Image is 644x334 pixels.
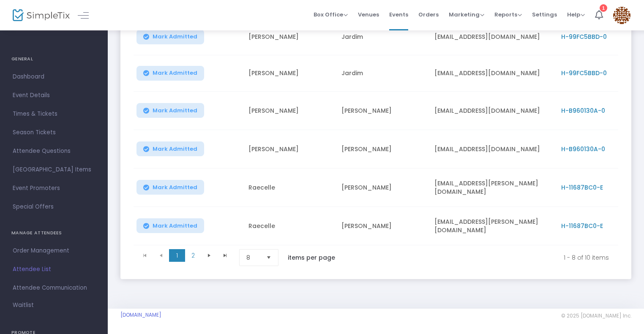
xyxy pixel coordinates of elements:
[243,130,336,168] td: [PERSON_NAME]
[153,33,197,40] span: Mark Admitted
[314,11,348,19] span: Box Office
[429,19,556,55] td: [EMAIL_ADDRESS][DOMAIN_NAME]
[429,168,556,207] td: [EMAIL_ADDRESS][PERSON_NAME][DOMAIN_NAME]
[136,30,204,44] button: Mark Admitted
[13,183,95,194] span: Event Promoters
[243,168,336,207] td: Raecelle
[336,55,429,92] td: Jardim
[336,92,429,130] td: [PERSON_NAME]
[561,33,607,41] span: H-99FC5BBD-0
[336,130,429,168] td: [PERSON_NAME]
[263,250,275,266] button: Select
[136,218,204,233] button: Mark Admitted
[217,249,233,262] span: Go to the last page
[13,127,95,138] span: Season Tickets
[153,146,197,152] span: Mark Admitted
[201,249,217,262] span: Go to the next page
[13,109,95,119] span: Times & Tickets
[120,312,161,318] a: [DOMAIN_NAME]
[429,55,556,92] td: [EMAIL_ADDRESS][DOMAIN_NAME]
[153,223,197,229] span: Mark Admitted
[561,106,605,115] span: H-B960130A-0
[243,92,336,130] td: [PERSON_NAME]
[243,207,336,245] td: Raecelle
[561,312,631,319] span: © 2025 [DOMAIN_NAME] Inc.
[418,4,439,25] span: Orders
[494,11,522,19] span: Reports
[153,184,197,191] span: Mark Admitted
[13,164,95,175] span: [GEOGRAPHIC_DATA] Items
[13,201,95,212] span: Special Offers
[136,180,204,195] button: Mark Admitted
[429,92,556,130] td: [EMAIL_ADDRESS][DOMAIN_NAME]
[600,4,607,12] div: 1
[358,4,379,25] span: Venues
[13,245,95,256] span: Order Management
[243,55,336,92] td: [PERSON_NAME]
[567,11,585,19] span: Help
[532,4,557,25] span: Settings
[288,253,335,262] label: items per page
[11,225,96,242] h4: MANAGE ATTENDEES
[353,249,609,266] kendo-pager-info: 1 - 8 of 10 items
[561,145,605,153] span: H-B960130A-0
[561,222,603,230] span: H-11687BC0-E
[136,103,204,118] button: Mark Admitted
[13,301,34,310] span: Waitlist
[13,282,95,293] span: Attendee Communication
[561,183,603,192] span: H-11687BC0-E
[389,4,408,25] span: Events
[222,252,229,259] span: Go to the last page
[11,51,96,68] h4: GENERAL
[243,19,336,55] td: [PERSON_NAME]
[13,90,95,101] span: Event Details
[336,168,429,207] td: [PERSON_NAME]
[336,207,429,245] td: [PERSON_NAME]
[153,107,197,114] span: Mark Admitted
[246,253,259,262] span: 8
[429,130,556,168] td: [EMAIL_ADDRESS][DOMAIN_NAME]
[336,19,429,55] td: Jardim
[153,70,197,76] span: Mark Admitted
[206,252,213,259] span: Go to the next page
[136,141,204,156] button: Mark Admitted
[136,66,204,81] button: Mark Admitted
[13,264,95,275] span: Attendee List
[429,207,556,245] td: [EMAIL_ADDRESS][PERSON_NAME][DOMAIN_NAME]
[449,11,484,19] span: Marketing
[13,146,95,157] span: Attendee Questions
[169,249,185,262] span: Page 1
[13,71,95,82] span: Dashboard
[561,69,607,77] span: H-99FC5BBD-0
[185,249,201,262] span: Page 2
